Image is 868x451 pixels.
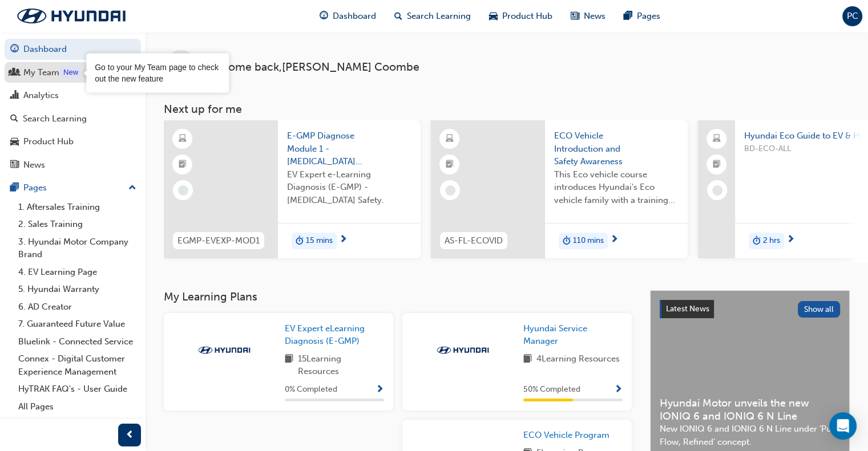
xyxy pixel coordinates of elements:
a: guage-iconDashboard [310,5,385,28]
span: Hyundai Motor unveils the new IONIQ 6 and IONIQ 6 N Line [660,397,840,422]
span: book-icon [285,352,293,378]
span: car-icon [489,9,498,23]
a: EGMP-EVEXP-MOD1E-GMP Diagnose Module 1 - [MEDICAL_DATA] SafetyEV Expert e-Learning Diagnosis (E-G... [164,120,421,258]
span: guage-icon [320,9,328,23]
div: Product Hub [23,135,74,148]
span: learningResourceType_ELEARNING-icon [446,132,454,147]
a: News [5,155,141,176]
a: Dashboard [5,39,141,60]
span: learningRecordVerb_NONE-icon [712,185,722,196]
span: 4 Learning Resources [536,352,620,367]
span: ECO Vehicle Program [523,430,609,440]
a: Bluelink - Connected Service [14,333,141,351]
a: Trak [6,4,137,28]
span: people-icon [10,68,19,78]
span: Dashboard [333,10,376,23]
span: next-icon [786,235,795,245]
span: learningResourceType_ELEARNING-icon [179,132,187,147]
span: booktick-icon [446,157,454,172]
a: 1. Aftersales Training [14,198,141,216]
span: 110 mins [573,234,604,247]
span: Pages [637,10,660,23]
span: prev-icon [126,428,134,442]
a: pages-iconPages [615,5,669,28]
span: booktick-icon [179,157,187,172]
span: New IONIQ 6 and IONIQ 6 N Line under ‘Pure Flow, Refined’ concept. [660,422,840,448]
span: Latest News [666,304,709,314]
span: news-icon [10,160,19,170]
span: next-icon [339,235,348,245]
span: PC [847,10,858,23]
span: pages-icon [10,183,19,193]
button: Pages [5,177,141,198]
span: booktick-icon [713,157,721,172]
a: Hyundai Service Manager [523,322,623,348]
span: 2 hrs [763,234,780,247]
a: HyTRAK FAQ's - User Guide [14,380,141,398]
span: EV Expert eLearning Diagnosis (E-GMP) [285,323,365,347]
div: Tooltip anchor [61,67,80,78]
a: 4. EV Learning Page [14,263,141,281]
span: 15 mins [306,234,333,247]
button: PC [842,6,862,26]
span: Welcome back , [PERSON_NAME] Coombe [203,61,419,74]
a: My Team [5,62,141,83]
div: Analytics [23,89,59,102]
span: learningRecordVerb_NONE-icon [445,185,455,196]
a: news-iconNews [562,5,615,28]
button: Show all [798,301,841,318]
h3: My Learning Plans [164,290,632,303]
div: Search Learning [23,112,87,125]
div: Pages [23,181,47,194]
div: My Team [23,66,59,79]
span: guage-icon [10,44,19,55]
span: search-icon [10,114,18,124]
span: EV Expert e-Learning Diagnosis (E-GMP) - [MEDICAL_DATA] Safety. [287,168,411,207]
a: Connex - Digital Customer Experience Management [14,350,141,380]
span: News [584,10,605,23]
span: duration-icon [296,234,304,249]
button: DashboardMy TeamAnalyticsSearch LearningProduct HubNews [5,36,141,177]
span: learningRecordVerb_NONE-icon [178,185,188,196]
span: news-icon [571,9,579,23]
span: search-icon [394,9,402,23]
span: next-icon [610,235,619,245]
span: Show Progress [614,385,623,395]
span: This Eco vehicle course introduces Hyundai's Eco vehicle family with a training video presentatio... [554,168,679,207]
a: AS-FL-ECOVIDECO Vehicle Introduction and Safety AwarenessThis Eco vehicle course introduces Hyund... [431,120,688,258]
span: duration-icon [753,234,761,249]
a: 2. Sales Training [14,216,141,233]
a: car-iconProduct Hub [480,5,562,28]
span: ECO Vehicle Introduction and Safety Awareness [554,129,679,168]
div: Go to your My Team page to check out the new feature [95,62,220,84]
span: E-GMP Diagnose Module 1 - [MEDICAL_DATA] Safety [287,129,411,168]
span: laptop-icon [713,132,721,147]
div: Open Intercom Messenger [829,412,857,440]
img: Trak [193,344,256,356]
span: AS-FL-ECOVID [445,234,503,247]
button: Show Progress [614,383,623,397]
span: Show Progress [376,385,384,395]
a: EV Expert eLearning Diagnosis (E-GMP) [285,322,384,348]
a: ECO Vehicle Program [523,429,614,442]
a: Product Hub [5,131,141,152]
a: Search Learning [5,108,141,129]
span: EGMP-EVEXP-MOD1 [177,234,260,247]
span: 50 % Completed [523,383,580,396]
span: Hyundai Service Manager [523,323,587,347]
span: book-icon [523,352,532,367]
span: up-icon [128,181,136,196]
a: 7. Guaranteed Future Value [14,315,141,333]
span: duration-icon [563,234,571,249]
a: 6. AD Creator [14,298,141,316]
a: Latest NewsShow all [660,300,840,318]
a: 3. Hyundai Motor Company Brand [14,233,141,263]
div: News [23,159,45,172]
span: 0 % Completed [285,383,337,396]
h3: Next up for me [146,103,868,116]
a: Analytics [5,85,141,106]
span: chart-icon [10,91,19,101]
span: Search Learning [407,10,471,23]
img: Trak [431,344,494,356]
